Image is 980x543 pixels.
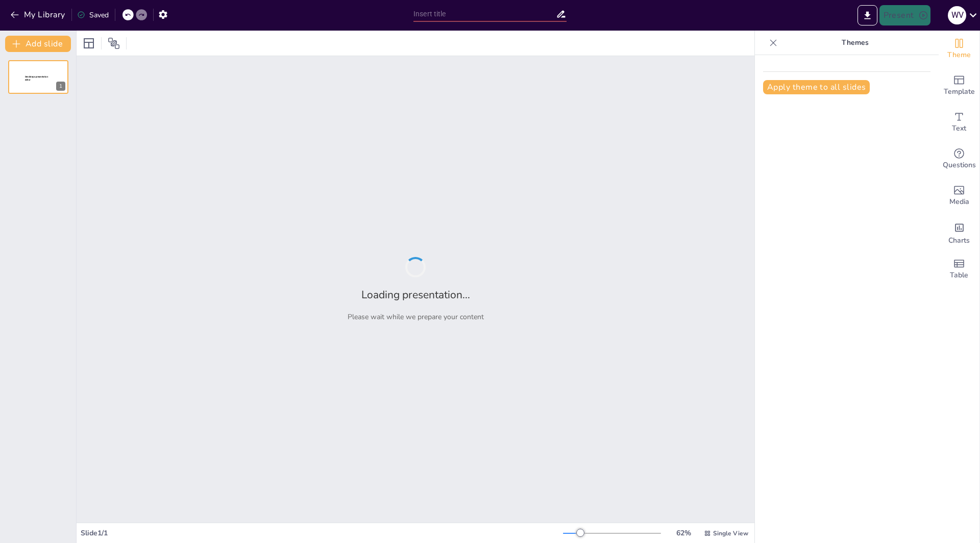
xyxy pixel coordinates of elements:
[943,160,976,171] span: Questions
[944,86,975,97] span: Template
[77,10,109,20] div: Saved
[939,177,979,214] div: Add images, graphics, shapes or video
[108,37,120,49] span: Position
[939,67,979,104] div: Add ready made slides
[952,123,966,134] span: Text
[713,529,748,537] span: Single View
[5,36,71,52] button: Add slide
[857,5,877,25] button: Export to PowerPoint
[8,60,68,94] div: Sendsteps presentation editor1
[949,196,969,208] span: Media
[348,312,484,322] p: Please wait while we prepare your content
[948,6,966,24] div: W v
[947,49,971,61] span: Theme
[939,214,979,251] div: Add charts and graphs
[361,288,470,302] h2: Loading presentation...
[81,35,97,51] div: Layout
[939,31,979,67] div: Change the overall theme
[8,7,69,23] button: My Library
[56,82,65,91] div: 1
[879,5,930,25] button: Present
[781,31,928,55] p: Themes
[671,528,696,538] div: 62 %
[939,251,979,288] div: Add a table
[948,5,966,25] button: W v
[763,80,870,94] button: Apply theme to all slides
[939,141,979,177] div: Get real-time input from your audience
[25,75,48,81] span: Sendsteps presentation editor
[81,528,563,538] div: Slide 1 / 1
[948,235,970,246] span: Charts
[950,270,968,281] span: Table
[939,104,979,141] div: Add text boxes
[413,7,556,21] input: Insert title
